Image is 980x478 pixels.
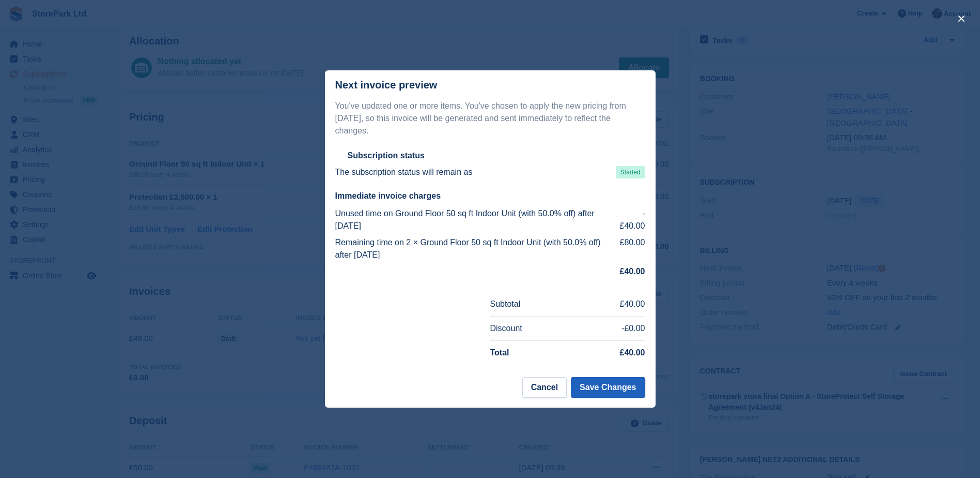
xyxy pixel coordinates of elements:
strong: £40.00 [620,348,645,357]
button: Cancel [522,377,567,398]
h2: Immediate invoice charges [335,191,645,201]
h2: Subscription status [348,151,425,161]
td: -£0.00 [577,317,645,341]
button: Save Changes [571,377,645,398]
strong: Total [490,348,509,357]
p: The subscription status will remain as [335,166,473,178]
p: Next invoice preview [335,79,438,91]
p: You've updated one or more items. You've chosen to apply the new pricing from [DATE], so this inv... [335,100,645,137]
td: Unused time on Ground Floor 50 sq ft Indoor Unit (with 50.0% off) after [DATE] [335,205,617,234]
td: £80.00 [617,234,645,263]
td: £40.00 [577,292,645,316]
td: Remaining time on 2 × Ground Floor 50 sq ft Indoor Unit (with 50.0% off) after [DATE] [335,234,617,263]
span: Started [616,166,645,178]
td: Subtotal [490,292,577,316]
td: -£40.00 [617,205,645,234]
strong: £40.00 [620,267,645,276]
td: Discount [490,317,577,341]
button: close [953,10,970,27]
